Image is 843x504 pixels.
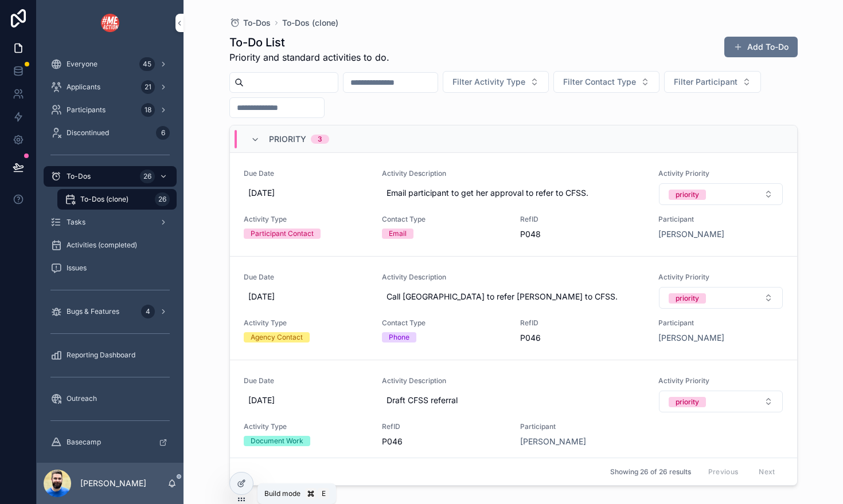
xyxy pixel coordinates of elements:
div: Agency Contact [251,332,303,342]
span: Reporting Dashboard [67,351,135,360]
span: Activity Type [244,215,368,224]
div: 4 [141,305,155,318]
div: priority [676,190,699,200]
span: [DATE] [248,291,364,302]
span: Activity Type [244,318,368,328]
span: Due Date [244,376,368,385]
div: priority [676,293,699,304]
div: 18 [141,103,155,117]
span: Discontinued [67,128,109,137]
span: Due Date [244,273,368,282]
span: Bugs & Features [67,307,119,316]
button: Select Button [659,183,782,205]
div: 45 [139,57,155,71]
a: To-Dos26 [44,166,177,187]
a: Participants18 [44,100,177,120]
span: Outreach [67,394,97,403]
span: Issues [67,263,87,273]
span: To-Dos [243,17,271,29]
div: Phone [389,332,409,342]
span: Activity Description [382,169,645,178]
span: P046 [382,436,506,447]
span: Call [GEOGRAPHIC_DATA] to refer [PERSON_NAME] to CFSS. [387,291,641,302]
span: Draft CFSS referral [387,395,641,406]
span: P046 [520,332,645,344]
a: Applicants21 [44,77,177,97]
span: Activity Priority [658,376,783,385]
span: Contact Type [382,215,506,224]
span: RefID [520,318,645,328]
span: RefID [382,422,506,431]
a: Bugs & Features4 [44,301,177,322]
span: Participant [520,422,645,431]
span: E [319,489,328,498]
div: priority [676,397,699,407]
span: Applicants [67,82,100,92]
span: RefID [520,215,645,224]
span: Participant [658,215,783,224]
div: 21 [141,80,155,94]
a: Everyone45 [44,54,177,74]
span: Filter Participant [674,76,737,88]
a: Discontinued6 [44,123,177,143]
div: Email [389,229,407,239]
div: 26 [140,170,155,183]
a: Outreach [44,388,177,409]
button: Add To-Do [724,37,798,57]
a: Due Date[DATE]Activity DescriptionDraft CFSS referralActivity PrioritySelect ButtonActivity TypeD... [230,360,797,464]
span: [DATE] [248,187,364,199]
span: Filter Contact Type [563,76,636,88]
div: 3 [318,135,322,144]
button: Select Button [664,71,761,93]
span: Activity Priority [658,273,783,282]
div: 26 [155,192,170,206]
a: [PERSON_NAME] [658,229,724,240]
h1: To-Do List [229,34,389,50]
span: Due Date [244,169,368,178]
a: [PERSON_NAME] [520,436,586,447]
div: scrollable content [37,46,184,463]
a: Basecamp [44,432,177,452]
span: Email participant to get her approval to refer to CFSS. [387,187,641,199]
a: Due Date[DATE]Activity DescriptionEmail participant to get her approval to refer to CFSS.Activity... [230,153,797,257]
span: priority [269,133,306,145]
span: To-Dos [67,172,91,181]
button: Select Button [659,391,782,412]
a: To-Dos [229,17,271,29]
a: Tasks [44,212,177,233]
span: Participant [658,318,783,328]
span: Activities (completed) [67,241,137,250]
span: Activity Priority [658,169,783,178]
span: Priority and standard activities to do. [229,50,389,64]
span: Everyone [67,60,97,69]
div: Document Work [251,436,303,446]
span: Activity Type [244,422,368,431]
span: To-Dos (clone) [80,195,128,204]
a: Activities (completed) [44,235,177,255]
span: Participants [67,105,106,115]
button: Select Button [659,287,782,309]
a: To-Dos (clone) [282,17,338,29]
span: Activity Description [382,273,645,282]
button: Select Button [443,71,549,93]
img: App logo [101,14,119,32]
div: Participant Contact [251,229,314,239]
p: [PERSON_NAME] [80,478,146,489]
a: Due Date[DATE]Activity DescriptionCall [GEOGRAPHIC_DATA] to refer [PERSON_NAME] to CFSS.Activity ... [230,257,797,360]
a: Reporting Dashboard [44,345,177,365]
a: Issues [44,258,177,278]
a: To-Dos (clone)26 [57,189,177,210]
span: Filter Activity Type [452,76,525,88]
a: [PERSON_NAME] [658,332,724,344]
span: Build mode [264,489,300,498]
span: Basecamp [67,438,101,447]
span: P048 [520,229,645,240]
span: Contact Type [382,318,506,328]
div: 6 [156,126,170,140]
button: Select Button [553,71,659,93]
span: [DATE] [248,395,364,406]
